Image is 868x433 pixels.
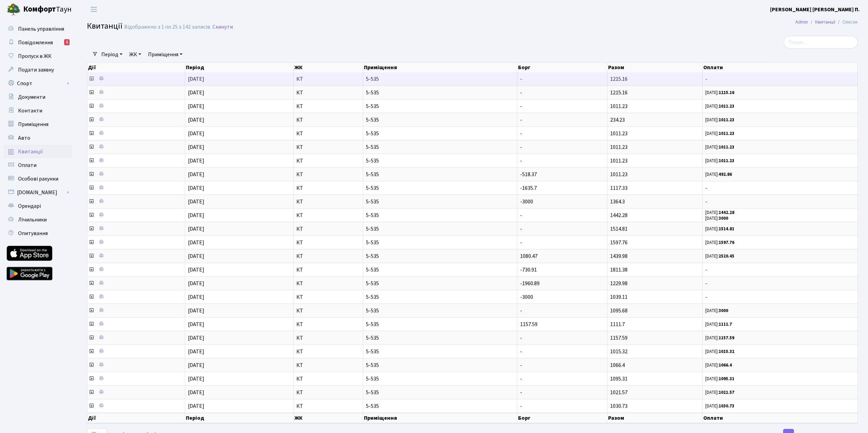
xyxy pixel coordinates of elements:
[610,171,628,178] span: 1011.23
[520,239,522,246] span: -
[296,213,360,218] span: КТ
[520,184,537,192] span: -1635.7
[188,103,204,110] span: [DATE]
[296,117,360,123] span: КТ
[705,90,734,96] small: [DATE]:
[366,144,515,150] span: 5-535
[719,253,734,259] b: 2520.45
[188,348,204,355] span: [DATE]
[719,308,728,314] b: 3000
[296,131,360,136] span: КТ
[366,226,515,232] span: 5-535
[188,130,204,137] span: [DATE]
[719,389,734,396] b: 1021.57
[610,266,628,274] span: 1811.38
[294,63,363,72] th: ЖК
[719,321,732,327] b: 1111.7
[705,76,855,82] span: -
[719,90,734,96] b: 1215.16
[719,215,728,221] b: 3000
[188,321,204,328] span: [DATE]
[705,376,734,382] small: [DATE]:
[520,143,522,151] span: -
[705,321,732,327] small: [DATE]:
[520,280,540,287] span: -1960.89
[520,348,522,355] span: -
[188,225,204,233] span: [DATE]
[188,334,204,342] span: [DATE]
[520,89,522,96] span: -
[705,308,728,314] small: [DATE]:
[517,63,607,72] th: Борг
[188,184,204,192] span: [DATE]
[212,24,233,30] a: Скинути
[719,158,734,164] b: 1011.23
[188,171,204,178] span: [DATE]
[705,239,734,246] small: [DATE]:
[610,239,628,246] span: 1597.76
[520,212,522,219] span: -
[719,362,732,368] b: 1066.4
[705,403,734,409] small: [DATE]:
[705,103,734,109] small: [DATE]:
[23,4,72,15] span: Таун
[188,143,204,151] span: [DATE]
[705,199,855,204] span: -
[610,348,628,355] span: 1015.32
[296,267,360,273] span: КТ
[296,172,360,177] span: КТ
[18,230,48,237] span: Опитування
[610,75,628,83] span: 1215.16
[719,335,734,341] b: 1157.59
[815,18,835,26] a: Квитанції
[296,144,360,150] span: КТ
[3,158,72,172] a: Оплати
[18,66,54,74] span: Подати заявку
[188,389,204,396] span: [DATE]
[294,413,363,423] th: ЖК
[87,413,185,423] th: Дії
[296,199,360,204] span: КТ
[188,293,204,301] span: [DATE]
[520,75,522,83] span: -
[296,294,360,300] span: КТ
[610,361,625,369] span: 1066.4
[610,184,628,192] span: 1117.33
[366,240,515,245] span: 5-535
[705,171,732,177] small: [DATE]:
[124,24,211,30] div: Відображено з 1 по 25 з 142 записів.
[520,225,522,233] span: -
[705,335,734,341] small: [DATE]:
[520,293,533,301] span: -3000
[520,252,538,260] span: 1080.47
[64,39,70,45] div: 1
[366,199,515,204] span: 5-535
[719,239,734,246] b: 1597.76
[296,281,360,286] span: КТ
[296,226,360,232] span: КТ
[520,116,522,124] span: -
[520,266,537,274] span: -730.91
[705,130,734,137] small: [DATE]:
[366,90,515,95] span: 5-535
[366,308,515,313] span: 5-535
[3,227,72,240] a: Опитування
[705,362,732,368] small: [DATE]:
[366,104,515,109] span: 5-535
[705,349,734,355] small: [DATE]:
[610,280,628,287] span: 1229.98
[85,4,102,15] button: Переключити навігацію
[18,161,36,169] span: Оплати
[18,175,58,183] span: Особові рахунки
[610,143,628,151] span: 1011.23
[3,172,72,186] a: Особові рахунки
[610,198,625,205] span: 1364.3
[296,240,360,245] span: КТ
[188,239,204,246] span: [DATE]
[145,49,185,60] a: Приміщення
[517,413,607,423] th: Борг
[188,212,204,219] span: [DATE]
[188,198,204,205] span: [DATE]
[719,117,734,123] b: 1011.23
[296,158,360,164] span: КТ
